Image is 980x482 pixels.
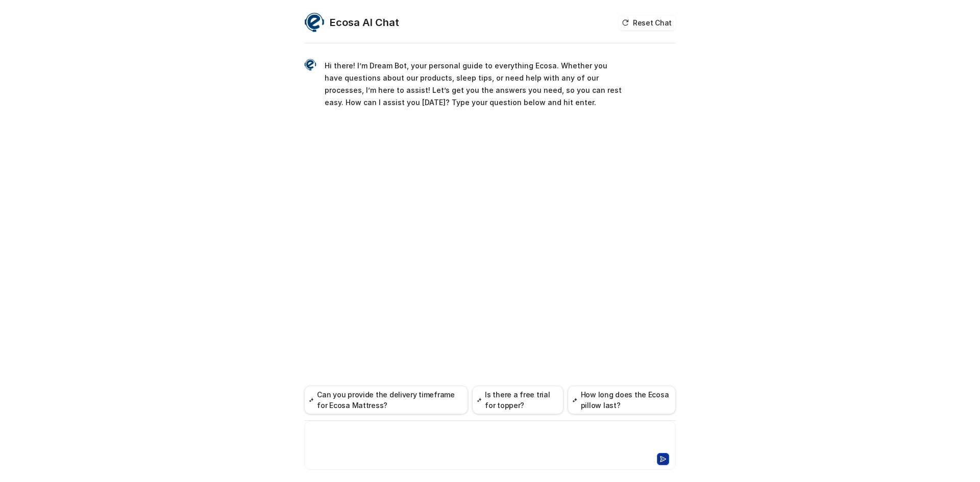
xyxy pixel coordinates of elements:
[304,59,316,71] img: Widget
[304,386,468,414] button: Can you provide the delivery timeframe for Ecosa Mattress?
[304,12,325,33] img: Widget
[325,60,623,109] p: Hi there! I’m Dream Bot, your personal guide to everything Ecosa. Whether you have questions abou...
[330,15,399,30] h2: Ecosa AI Chat
[472,386,563,414] button: Is there a free trial for topper?
[619,15,676,30] button: Reset Chat
[568,386,676,414] button: How long does the Ecosa pillow last?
